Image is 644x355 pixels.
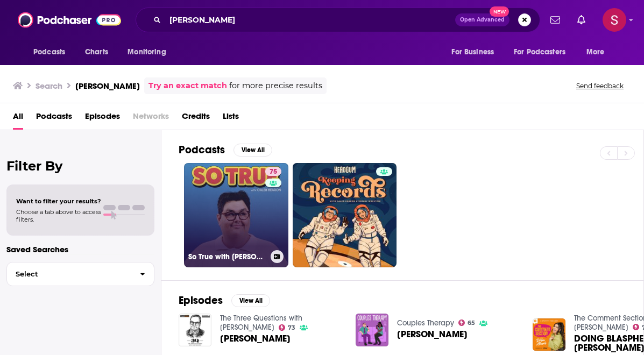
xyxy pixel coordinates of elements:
[179,294,223,307] h2: Episodes
[603,8,626,32] span: Logged in as stephanie85546
[233,144,272,157] button: View All
[507,42,581,62] button: open menu
[444,42,507,62] button: open menu
[36,108,72,130] a: Podcasts
[165,11,455,29] input: Search podcasts, credits, & more...
[128,45,166,60] span: Monitoring
[455,13,509,26] button: Open AdvancedNew
[356,314,388,346] img: Caleb Hearon
[179,143,272,157] a: PodcastsView All
[458,319,476,326] a: 65
[397,330,468,339] a: Caleb Hearon
[533,318,565,351] img: DOING BLASPHEMY Ft. Caleb Hearon
[279,324,296,331] a: 73
[265,167,281,176] a: 75
[75,81,140,91] h3: [PERSON_NAME]
[579,42,618,62] button: open menu
[33,45,65,60] span: Podcasts
[460,17,505,23] span: Open Advanced
[468,321,475,325] span: 65
[451,45,494,60] span: For Business
[85,108,120,130] a: Episodes
[18,10,121,30] img: Podchaser - Follow, Share and Rate Podcasts
[573,11,590,29] a: Show notifications dropdown
[514,45,565,60] span: For Podcasters
[85,45,108,60] span: Charts
[36,81,62,91] h3: Search
[16,197,101,205] span: Want to filter your results?
[397,318,454,328] a: Couples Therapy
[148,80,227,92] a: Try an exact match
[179,143,225,157] h2: Podcasts
[16,208,101,223] span: Choose a tab above to access filters.
[182,108,210,130] a: Credits
[78,42,115,62] a: Charts
[586,45,605,60] span: More
[184,163,288,267] a: 75So True with [PERSON_NAME]
[179,314,211,346] img: Caleb Hearon
[220,334,291,343] span: [PERSON_NAME]
[546,11,564,29] a: Show notifications dropdown
[220,314,302,332] a: The Three Questions with Andy Richter
[26,42,79,62] button: open menu
[6,262,154,286] button: Select
[6,244,154,254] p: Saved Searches
[603,8,626,32] button: Show profile menu
[231,294,270,307] button: View All
[120,42,180,62] button: open menu
[229,80,322,92] span: for more precise results
[223,108,239,130] a: Lists
[136,8,540,32] div: Search podcasts, credits, & more...
[490,6,509,17] span: New
[397,330,468,339] span: [PERSON_NAME]
[573,81,627,90] button: Send feedback
[133,108,169,130] span: Networks
[13,108,23,130] a: All
[7,271,131,278] span: Select
[288,325,295,330] span: 73
[179,294,270,307] a: EpisodesView All
[270,167,277,177] span: 75
[6,158,154,174] h2: Filter By
[188,252,266,261] h3: So True with [PERSON_NAME]
[220,334,291,343] a: Caleb Hearon
[603,8,626,32] img: User Profile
